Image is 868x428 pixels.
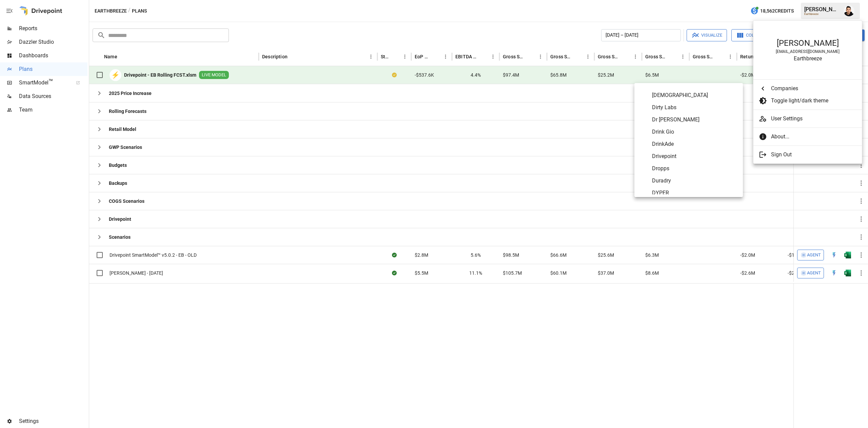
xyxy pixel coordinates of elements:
[652,103,737,112] span: Dirty Labs
[771,115,856,123] span: User Settings
[652,177,737,185] span: Duradry
[652,152,737,160] span: Drivepoint
[652,140,737,148] span: DrinkAde
[760,49,855,54] div: [EMAIL_ADDRESS][DOMAIN_NAME]
[771,151,856,159] span: Sign Out
[760,38,855,48] div: [PERSON_NAME]
[652,116,737,124] span: Dr [PERSON_NAME]
[652,164,737,173] span: Dropps
[771,84,856,93] span: Companies
[771,97,856,105] span: Toggle light/dark theme
[652,128,737,136] span: Drink Gio
[771,133,856,141] span: About...
[652,91,737,99] span: [DEMOGRAPHIC_DATA]
[760,55,855,62] div: Earthbreeze
[652,189,737,197] span: DYPER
